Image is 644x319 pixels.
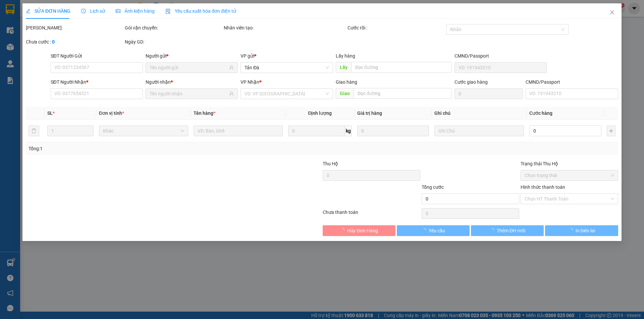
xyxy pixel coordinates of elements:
[347,24,445,31] div: Cước rồi :
[454,79,488,85] label: Cước giao hàng
[29,126,39,136] button: delete
[435,126,524,136] input: Ghi Chú
[99,110,124,116] span: Đơn vị tính
[521,184,565,190] label: Hình thức thanh toán
[576,227,595,234] span: In biên lai
[454,52,547,60] div: CMND/Passport
[497,227,525,234] span: Thêm ĐH mới
[545,225,618,236] button: In biên lai
[603,3,622,22] button: Close
[336,79,357,85] span: Giao hàng
[471,225,544,236] button: Thêm ĐH mới
[116,8,155,14] span: Ảnh kiện hàng
[26,38,123,46] div: Chưa cước :
[125,38,222,46] div: Ngày GD:
[26,24,123,31] div: [PERSON_NAME]:
[51,52,143,60] div: SĐT Người Gửi
[116,9,120,13] span: picture
[347,227,378,234] span: Hủy Đơn Hàng
[351,62,452,73] input: Dọc đường
[454,62,547,73] input: VD: 191943210
[150,90,228,97] input: Tên người nhận
[229,91,234,96] span: user
[609,10,615,15] span: close
[323,161,338,166] span: Thu Hộ
[241,79,260,85] span: VP Nhận
[336,62,351,73] span: Lấy
[529,110,552,116] span: Cước hàng
[607,126,615,136] button: plus
[336,88,354,99] span: Giao
[165,8,236,14] span: Yêu cầu xuất hóa đơn điện tử
[29,145,249,152] div: Tổng: 1
[323,225,395,236] button: Hủy Đơn Hàng
[194,110,215,116] span: Tên hàng
[194,126,283,136] input: VD: Bàn, Ghế
[526,78,618,86] div: CMND/Passport
[397,225,470,236] button: Yêu cầu
[245,63,329,73] span: Tản Đà
[229,65,234,70] span: user
[336,53,355,59] span: Lấy hàng
[322,209,421,220] div: Chưa thanh toán
[568,228,576,233] span: loading
[150,64,228,71] input: Tên người gửi
[357,126,429,136] input: 0
[103,126,184,136] span: Khác
[429,227,445,234] span: Yêu cầu
[52,39,55,45] b: 0
[422,184,444,190] span: Tổng cước
[345,126,352,136] span: kg
[26,8,70,14] span: SỬA ĐƠN HÀNG
[241,52,333,60] div: VP gửi
[421,228,429,233] span: loading
[81,8,105,14] span: Lịch sử
[81,9,86,13] span: clock-circle
[165,9,171,14] img: icon
[354,88,452,99] input: Dọc đường
[51,78,143,86] div: SĐT Người Nhận
[146,52,238,60] div: Người gửi
[47,110,53,116] span: SL
[357,110,382,116] span: Giá trị hàng
[146,78,238,86] div: Người nhận
[525,170,614,180] span: Chọn trạng thái
[125,24,222,31] div: Gói vận chuyển:
[432,107,527,120] th: Ghi chú
[308,110,332,116] span: Định lượng
[454,88,523,99] input: Cước giao hàng
[521,160,618,167] div: Trạng thái Thu Hộ
[26,9,31,13] span: edit
[340,228,347,233] span: loading
[224,24,346,31] div: Nhân viên tạo:
[489,228,497,233] span: loading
